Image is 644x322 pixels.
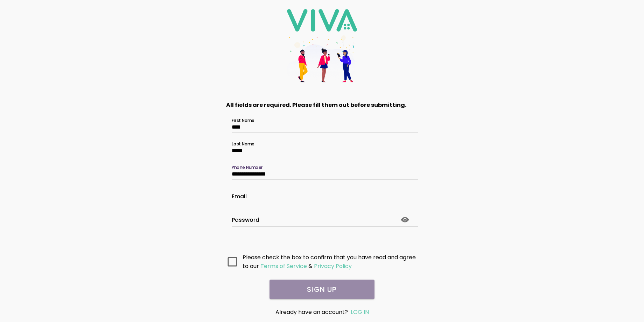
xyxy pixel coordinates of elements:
[232,148,412,153] input: Last Name
[232,124,412,130] input: First Name
[314,262,352,270] ion-text: Privacy Policy
[226,101,406,109] strong: All fields are required. Please fill them out before submitting.
[241,251,420,272] ion-col: Please check the box to confirm that you have read and agree to our &
[240,308,404,316] div: Already have an account?
[232,171,412,177] input: Phone Number
[351,308,369,316] a: LOG IN
[260,262,307,270] ion-text: Terms of Service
